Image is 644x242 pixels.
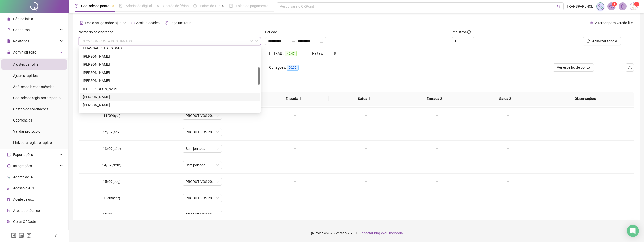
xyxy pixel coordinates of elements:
span: dashboard [193,4,197,8]
span: 1 [614,2,615,6]
div: + [476,146,539,151]
div: + [405,179,468,184]
div: Quitações: [269,65,320,71]
div: GILVAN KAIO SANTOS SANTANA [80,68,260,77]
span: Relatórios [13,39,29,43]
span: Gerar QRCode [13,220,36,224]
div: - [548,195,577,201]
div: + [334,146,397,151]
div: + [263,212,326,217]
div: + [405,129,468,135]
div: + [334,212,397,217]
button: Ver espelho de ponto [553,63,594,72]
div: ICARO PEREIRA DA SILVA [80,77,260,85]
span: Leia o artigo sobre ajustes [85,21,126,25]
span: Acesso à API [13,186,34,190]
span: to [291,39,295,43]
span: filter [250,40,253,43]
span: file-done [119,4,123,8]
span: TRANSPARENCE [567,4,593,9]
span: file [7,39,11,43]
th: Saída 1 [329,92,399,106]
span: Folha de pagamento [236,4,268,8]
div: ILTER [PERSON_NAME] [83,86,257,92]
span: pushpin [111,5,114,8]
span: Validar protocolo [13,129,40,133]
span: pushpin [222,5,225,8]
span: Ajustes da folha [13,62,39,66]
div: + [405,195,468,201]
span: search [557,5,561,8]
div: - [548,113,577,118]
span: Exportações [13,153,33,157]
div: + [476,162,539,168]
div: H. TRAB.: [269,50,312,56]
span: instagram [26,233,31,238]
div: + [334,113,397,118]
span: qrcode [7,220,11,223]
span: Atualizar tabela [592,38,617,44]
span: Ver espelho de ponto [557,65,590,70]
div: JOSE DOS SANTOS SOUZA [80,109,260,117]
span: Aceite de uso [13,197,34,201]
footer: QRPoint © 2025 - 2.93.1 - [69,224,644,242]
div: + [476,129,539,135]
div: ELIAS SALES DA PAIXÃO [83,45,257,51]
span: PRODUTIVOS 2023 [186,178,219,185]
div: ELIZAMA SANTOS PEREIRA [80,60,260,68]
span: export [7,153,11,157]
span: PRODUTIVOS 2023 [186,128,219,136]
div: - [548,179,577,184]
div: [PERSON_NAME] [83,94,257,100]
span: user-add [7,28,11,32]
th: Observações [540,92,630,106]
span: linkedin [19,233,24,238]
span: Assista o vídeo [136,21,160,25]
span: down [255,40,258,43]
img: 5072 [630,3,638,10]
div: + [405,146,468,151]
label: Período [265,29,280,35]
span: Controle de ponto [81,4,109,8]
span: notification [609,4,614,9]
div: + [334,162,397,168]
span: left [54,234,57,238]
span: lock [7,50,11,54]
th: Saída 2 [470,92,540,106]
th: Entrada 2 [399,92,470,106]
div: + [476,195,539,201]
span: Atestado técnico [13,209,40,213]
div: + [476,113,539,118]
div: [PERSON_NAME] [83,54,257,59]
div: + [263,129,326,135]
div: - [548,129,577,135]
sup: 1 [612,2,617,7]
div: + [476,179,539,184]
div: + [405,113,468,118]
span: Administração [13,50,36,54]
span: history [165,21,168,25]
span: Alternar para versão lite [595,21,633,25]
span: solution [7,209,11,212]
sup: Atualize o seu contato no menu Meus Dados [634,2,639,7]
div: + [334,129,397,135]
div: + [405,162,468,168]
span: PRODUTIVOS 2023 [186,112,219,119]
span: Página inicial [13,17,34,21]
label: Nome do colaborador [79,29,116,35]
div: [PERSON_NAME] [83,78,257,83]
div: JONATHAN PASSOS BRAZ [80,93,260,101]
span: audit [7,198,11,201]
div: + [263,146,326,151]
span: sync [7,164,11,168]
span: book [229,4,233,8]
span: reload [587,39,590,43]
span: upload [628,65,632,70]
img: sparkle-icon.fc2bf0ac1784a2077858766a79e2daf3.svg [598,4,603,9]
span: clock-circle [75,4,78,8]
div: [PERSON_NAME] [83,102,257,108]
div: + [334,195,397,201]
span: Agente de IA [13,175,33,179]
span: 1 [636,2,638,6]
div: + [405,212,468,217]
